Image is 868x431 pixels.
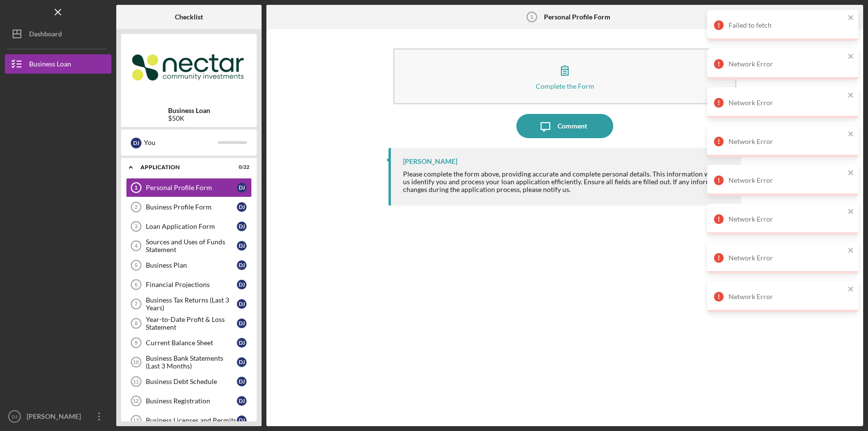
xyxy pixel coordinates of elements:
div: Loan Application Form [146,223,237,230]
button: close [848,130,854,139]
div: Sources and Uses of Funds Statement [146,238,237,254]
tspan: 13 [133,417,139,423]
button: close [848,246,854,255]
tspan: 1 [530,14,533,20]
div: Network Error [728,254,845,262]
div: D J [237,357,247,367]
div: Current Balance Sheet [146,339,237,347]
div: Business Loan [29,54,71,76]
div: D J [131,138,141,148]
tspan: 11 [133,379,139,384]
button: DJ[PERSON_NAME] [5,407,111,426]
div: 0 / 22 [232,164,249,170]
div: Failed to fetch [728,21,845,29]
div: D J [237,338,247,348]
button: close [848,91,854,100]
div: Business Registration [146,397,237,405]
div: D J [237,260,247,270]
div: Network Error [728,215,845,223]
button: Comment [516,114,613,138]
div: D J [237,319,247,328]
tspan: 12 [133,398,139,404]
button: Dashboard [5,24,111,44]
img: Product logo [121,39,257,97]
div: Dashboard [29,24,62,46]
a: 3Loan Application FormDJ [126,217,252,236]
div: Network Error [728,99,845,107]
div: D J [237,183,247,192]
div: Business Debt Schedule [146,378,237,385]
div: D J [237,415,247,425]
a: 8Year-to-Date Profit & Loss StatementDJ [126,314,252,333]
b: Personal Profile Form [544,13,610,21]
div: Business Licenses and Permits [146,416,237,424]
button: close [848,14,854,23]
tspan: 4 [135,243,138,249]
tspan: 9 [135,340,138,346]
div: D J [237,377,247,386]
a: 11Business Debt ScheduleDJ [126,372,252,391]
div: D J [237,280,247,289]
div: Complete the Form [536,82,594,90]
a: 9Current Balance SheetDJ [126,333,252,352]
a: 5Business PlanDJ [126,255,252,275]
tspan: 10 [133,359,139,365]
div: Business Plan [146,261,237,269]
div: D J [237,222,247,231]
a: 7Business Tax Returns (Last 3 Years)DJ [126,294,252,314]
div: Year-to-Date Profit & Loss Statement [146,316,237,331]
div: Network Error [728,60,845,68]
a: 6Financial ProjectionsDJ [126,275,252,294]
div: D J [237,241,247,251]
button: Business Loan [5,54,111,74]
div: Business Tax Returns (Last 3 Years) [146,296,237,312]
a: 10Business Bank Statements (Last 3 Months)DJ [126,352,252,372]
a: 12Business RegistrationDJ [126,391,252,411]
a: 4Sources and Uses of Funds StatementDJ [126,236,252,255]
tspan: 3 [135,223,138,229]
text: DJ [12,414,17,419]
b: Checklist [175,13,203,21]
div: Network Error [728,293,845,301]
button: close [848,208,854,217]
div: D J [237,396,247,406]
tspan: 8 [135,320,138,326]
div: [PERSON_NAME] [403,158,457,165]
div: Application [140,164,225,170]
div: Network Error [728,138,845,145]
button: Complete the Form [393,48,736,104]
tspan: 1 [135,185,138,191]
div: D J [237,299,247,309]
div: Comment [558,114,587,138]
tspan: 7 [135,301,138,307]
a: 2Business Profile FormDJ [126,197,252,217]
button: close [848,52,854,62]
div: You [144,134,218,151]
div: D J [237,202,247,212]
div: Personal Profile Form [146,184,237,192]
div: Please complete the form above, providing accurate and complete personal details. This informatio... [403,170,731,193]
div: Financial Projections [146,281,237,288]
a: 1Personal Profile FormDJ [126,178,252,197]
tspan: 6 [135,282,138,287]
div: [PERSON_NAME] [24,407,87,429]
tspan: 5 [135,262,138,268]
a: 13Business Licenses and PermitsDJ [126,411,252,430]
tspan: 2 [135,204,138,210]
div: Network Error [728,176,845,184]
div: Business Profile Form [146,203,237,211]
b: Business Loan [168,107,210,114]
button: close [848,285,854,294]
div: Business Bank Statements (Last 3 Months) [146,354,237,370]
div: $50K [168,114,210,122]
button: close [848,169,854,178]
